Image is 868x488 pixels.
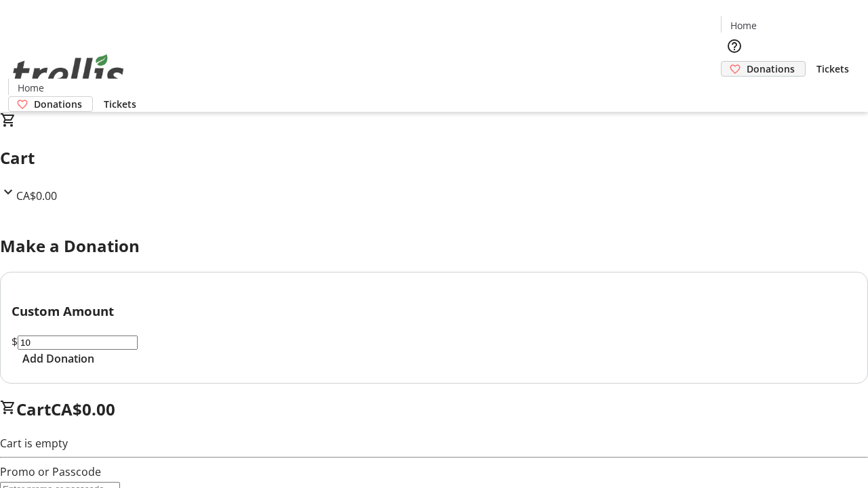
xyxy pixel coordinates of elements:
[730,18,757,33] span: Home
[9,81,52,95] a: Home
[16,188,57,203] span: CA$0.00
[22,350,94,367] span: Add Donation
[93,97,147,111] a: Tickets
[8,39,129,107] img: Orient E2E Organization xL2k3T5cPu's Logo
[18,335,138,350] input: Donation Amount
[18,81,44,95] span: Home
[8,96,93,112] a: Donations
[12,334,18,349] span: $
[747,62,795,76] span: Donations
[12,350,105,367] button: Add Donation
[806,62,860,76] a: Tickets
[34,97,82,111] span: Donations
[721,61,806,77] a: Donations
[722,18,765,33] a: Home
[12,302,856,321] h3: Custom Amount
[51,398,115,420] span: CA$0.00
[721,33,748,60] button: Help
[816,62,849,76] span: Tickets
[721,77,748,104] button: Cart
[104,97,136,111] span: Tickets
